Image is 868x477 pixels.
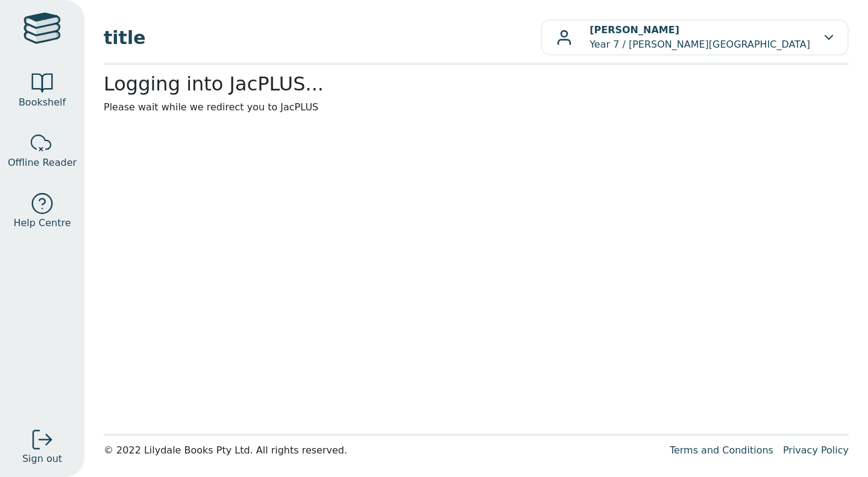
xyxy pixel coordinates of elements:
a: Terms and Conditions [670,444,773,456]
span: Offline Reader [8,156,77,170]
span: Bookshelf [19,95,66,110]
a: Privacy Policy [783,444,849,456]
p: Please wait while we redirect you to JacPLUS [104,100,849,115]
span: title [104,24,541,51]
span: Help Centre [13,216,71,230]
h2: Logging into JacPLUS... [104,72,849,95]
div: © 2022 Lilydale Books Pty Ltd. All rights reserved. [104,443,660,458]
button: [PERSON_NAME]Year 7 / [PERSON_NAME][GEOGRAPHIC_DATA] [541,19,849,55]
b: [PERSON_NAME] [590,24,679,36]
p: Year 7 / [PERSON_NAME][GEOGRAPHIC_DATA] [590,23,810,52]
span: Sign out [22,452,62,466]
